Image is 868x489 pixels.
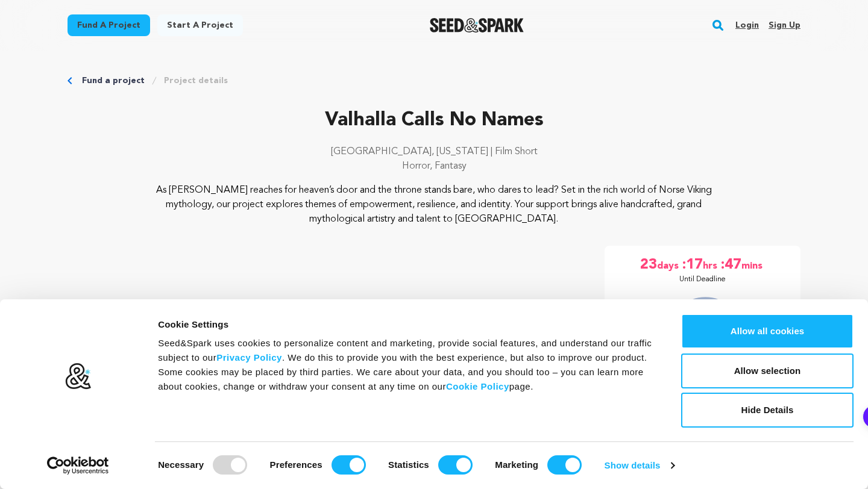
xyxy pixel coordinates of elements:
[64,363,92,390] img: logo
[681,354,854,388] button: Allow selection
[605,456,675,475] a: Show details
[164,75,228,87] a: Project details
[68,106,800,135] p: Valhalla Calls No Names
[679,275,726,284] p: Until Deadline
[681,314,854,349] button: Allow all cookies
[157,14,243,36] a: Start a project
[270,459,322,470] strong: Preferences
[158,317,654,332] div: Cookie Settings
[68,14,150,36] a: Fund a project
[430,18,524,33] img: Seed&Spark Logo Dark Mode
[82,75,145,87] a: Fund a project
[68,75,800,87] div: Breadcrumb
[741,255,765,275] span: mins
[735,16,759,35] a: Login
[141,183,728,226] p: As [PERSON_NAME] reaches for heaven’s door and the throne stands bare, who dares to lead? Set in ...
[68,145,800,159] p: [GEOGRAPHIC_DATA], [US_STATE] | Film Short
[216,352,282,363] a: Privacy Policy
[657,255,681,275] span: days
[430,18,524,33] a: Seed&Spark Homepage
[681,255,703,275] span: :17
[388,459,429,470] strong: Statistics
[446,381,509,391] a: Cookie Policy
[769,16,800,35] a: Sign up
[158,336,654,394] div: Seed&Spark uses cookies to personalize content and marketing, provide social features, and unders...
[640,255,657,275] span: 23
[703,255,720,275] span: hrs
[25,456,131,475] a: Usercentrics Cookiebot - opens in a new window
[495,459,538,470] strong: Marketing
[158,459,204,470] strong: Necessary
[681,393,854,428] button: Hide Details
[157,450,158,451] legend: Consent Selection
[720,255,741,275] span: :47
[68,159,800,173] p: Horror, Fantasy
